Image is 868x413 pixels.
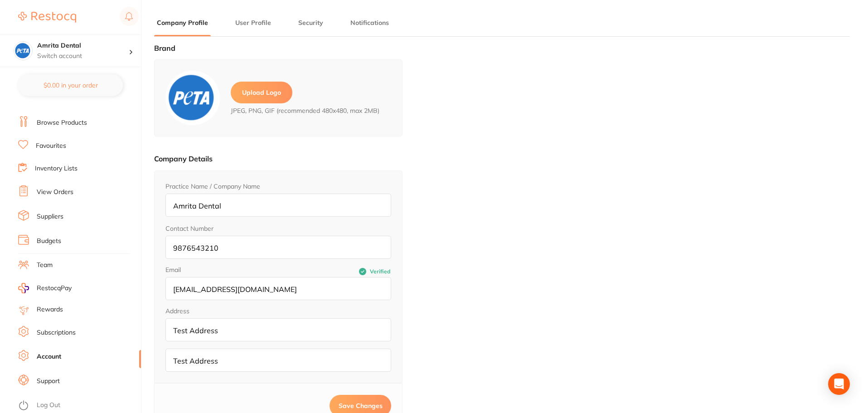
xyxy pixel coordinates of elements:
[14,42,32,60] img: Amrita Dental
[231,107,379,114] span: JPEG, PNG, GIF (recommended 480x480, max 2MB)
[828,373,850,395] div: Open Intercom Messenger
[37,237,61,246] a: Budgets
[37,52,129,61] p: Switch account
[165,266,278,273] label: Email
[37,328,76,337] a: Subscriptions
[36,141,66,151] a: Favourites
[348,19,392,27] button: Notifications
[18,7,76,28] a: Restocq Logo
[37,401,60,410] a: Log Out
[37,284,72,293] span: RestocqPay
[37,41,129,50] h4: Amrita Dental
[18,398,138,413] button: Log Out
[37,212,63,221] a: Suppliers
[18,283,29,293] img: RestocqPay
[233,19,274,27] button: User Profile
[165,71,220,125] img: logo
[37,188,73,197] a: View Orders
[165,225,213,232] label: Contact Number
[18,12,76,23] img: Restocq Logo
[35,164,78,173] a: Inventory Lists
[296,19,326,27] button: Security
[165,183,260,190] label: Practice Name / Company Name
[231,82,292,103] label: Upload Logo
[154,44,175,53] label: Brand
[370,268,390,275] span: Verified
[37,118,87,127] a: Browse Products
[339,402,383,410] span: Save Changes
[154,19,211,27] button: Company Profile
[18,74,123,96] button: $0.00 in your order
[37,261,53,270] a: Team
[18,283,72,293] a: RestocqPay
[37,377,60,386] a: Support
[37,352,61,361] a: Account
[154,154,213,163] label: Company Details
[165,307,189,315] legend: Address
[37,305,63,314] a: Rewards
